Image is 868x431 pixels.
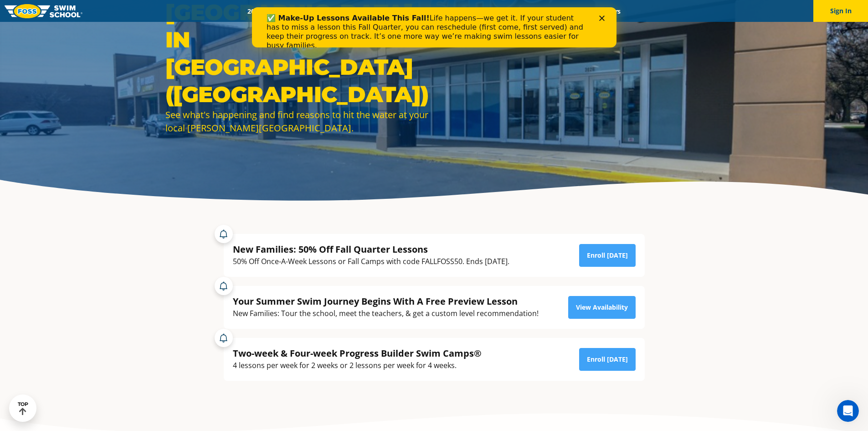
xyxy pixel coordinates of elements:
a: View Availability [568,296,636,319]
div: Your Summer Swim Journey Begins With A Free Preview Lesson [233,295,539,307]
div: New Families: Tour the school, meet the teachers, & get a custom level recommendation! [233,307,539,320]
a: About FOSS [415,7,466,16]
a: Blog [562,7,591,16]
div: New Families: 50% Off Fall Quarter Lessons [233,243,509,255]
div: Two-week & Four-week Progress Builder Swim Camps® [233,347,482,359]
div: TOP [18,401,28,415]
a: Careers [591,7,628,16]
a: Swim Like [PERSON_NAME] [466,7,562,16]
div: See what's happening and find reasons to hit the water at your local [PERSON_NAME][GEOGRAPHIC_DATA]. [165,108,430,135]
div: Close [347,8,356,14]
img: FOSS Swim School Logo [5,4,82,18]
a: Enroll [DATE] [579,348,636,371]
div: 4 lessons per week for 2 weeks or 2 lessons per week for 4 weeks. [233,359,482,372]
a: Swim Path® Program [335,7,415,16]
iframe: Intercom live chat banner [252,7,616,47]
a: Schools [297,7,335,16]
div: 50% Off Once-A-Week Lessons or Fall Camps with code FALLFOSS50. Ends [DATE]. [233,255,509,268]
iframe: Intercom live chat [837,400,859,422]
a: 2025 Calendar [240,7,297,16]
div: Life happens—we get it. If your student has to miss a lesson this Fall Quarter, you can reschedul... [15,6,335,43]
a: Enroll [DATE] [579,244,636,267]
b: ✅ Make-Up Lessons Available This Fall! [15,6,178,15]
